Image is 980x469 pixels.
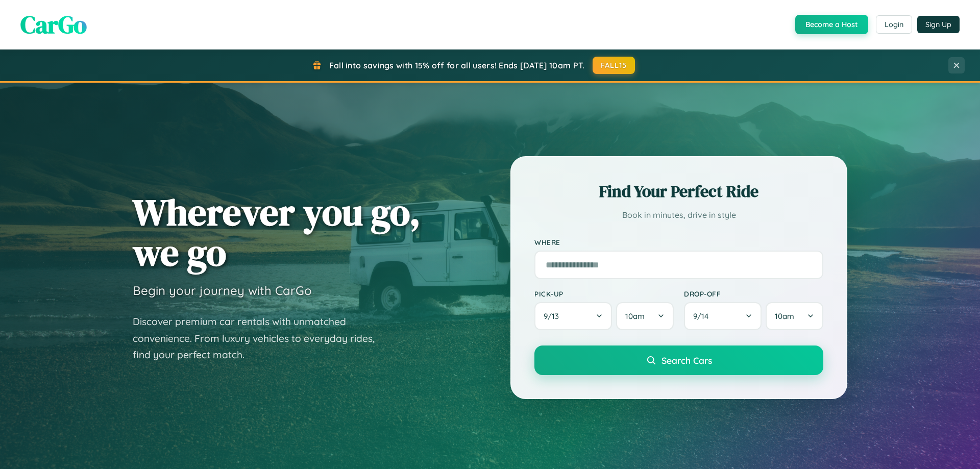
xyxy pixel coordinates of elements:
[534,289,674,298] label: Pick-up
[775,311,794,321] span: 10am
[593,57,635,74] button: FALL15
[133,313,388,363] p: Discover premium car rentals with unmatched convenience. From luxury vehicles to everyday rides, ...
[684,302,762,330] button: 9/14
[20,8,87,41] span: CarGo
[876,15,912,34] button: Login
[534,180,823,203] h2: Find Your Perfect Ride
[616,302,674,330] button: 10am
[534,302,612,330] button: 9/13
[766,302,823,330] button: 10am
[917,16,960,33] button: Sign Up
[133,192,421,273] h1: Wherever you go, we go
[795,15,868,34] button: Become a Host
[693,311,714,321] span: 9 / 14
[133,283,312,298] h3: Begin your journey with CarGo
[684,289,823,298] label: Drop-off
[625,311,645,321] span: 10am
[534,345,823,375] button: Search Cars
[534,238,823,246] label: Where
[534,208,823,223] p: Book in minutes, drive in style
[661,355,712,366] span: Search Cars
[329,60,585,70] span: Fall into savings with 15% off for all users! Ends [DATE] 10am PT.
[544,311,564,321] span: 9 / 13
